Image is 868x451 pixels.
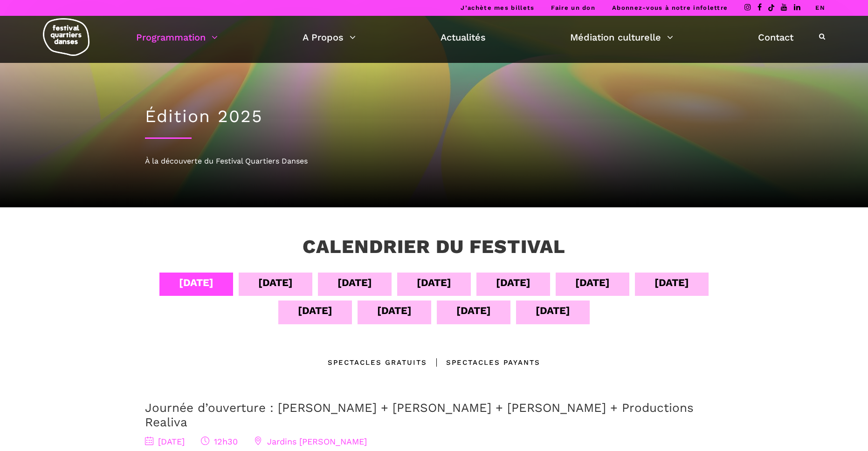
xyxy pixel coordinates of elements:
[303,29,356,45] a: A Propos
[441,29,486,45] a: Actualités
[456,302,491,319] div: [DATE]
[461,4,534,11] a: J’achète mes billets
[570,29,673,45] a: Médiation culturelle
[254,437,367,446] span: Jardins [PERSON_NAME]
[377,302,412,319] div: [DATE]
[145,437,185,446] span: [DATE]
[145,106,723,127] h1: Édition 2025
[145,401,694,429] a: Journée d’ouverture : [PERSON_NAME] + [PERSON_NAME] + [PERSON_NAME] + Productions Realiva
[258,274,293,291] div: [DATE]
[612,4,728,11] a: Abonnez-vous à notre infolettre
[303,235,565,259] h3: Calendrier du festival
[179,274,214,291] div: [DATE]
[551,4,595,11] a: Faire un don
[338,274,372,291] div: [DATE]
[298,302,332,319] div: [DATE]
[654,274,689,291] div: [DATE]
[815,4,825,11] a: EN
[758,29,793,45] a: Contact
[536,302,570,319] div: [DATE]
[201,437,238,446] span: 12h30
[417,274,451,291] div: [DATE]
[136,29,218,45] a: Programmation
[145,155,723,167] div: À la découverte du Festival Quartiers Danses
[427,357,540,368] div: Spectacles Payants
[496,274,530,291] div: [DATE]
[43,18,90,56] img: logo-fqd-med
[575,274,610,291] div: [DATE]
[328,357,427,368] div: Spectacles gratuits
